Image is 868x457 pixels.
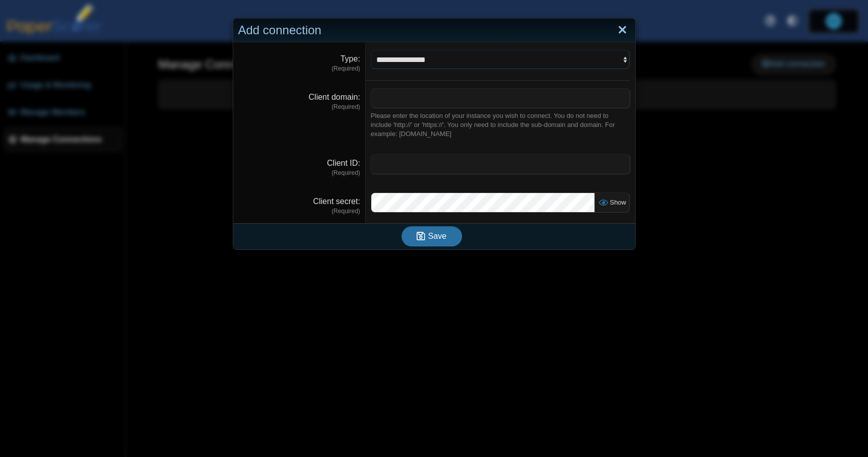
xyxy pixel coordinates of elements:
span: Save [428,232,446,240]
label: Client ID [327,159,360,167]
dfn: (Required) [238,103,360,111]
label: Client domain [309,93,360,101]
div: Add connection [233,19,635,42]
a: Close [615,22,630,39]
dfn: (Required) [238,64,360,73]
dfn: (Required) [238,169,360,177]
label: Type [341,54,360,63]
dfn: (Required) [238,207,360,216]
button: Save [402,226,462,246]
label: Client secret [313,197,360,206]
div: Please enter the location of your instance you wish to connect. You do not need to include 'http:... [371,111,630,139]
span: Show [607,199,626,206]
